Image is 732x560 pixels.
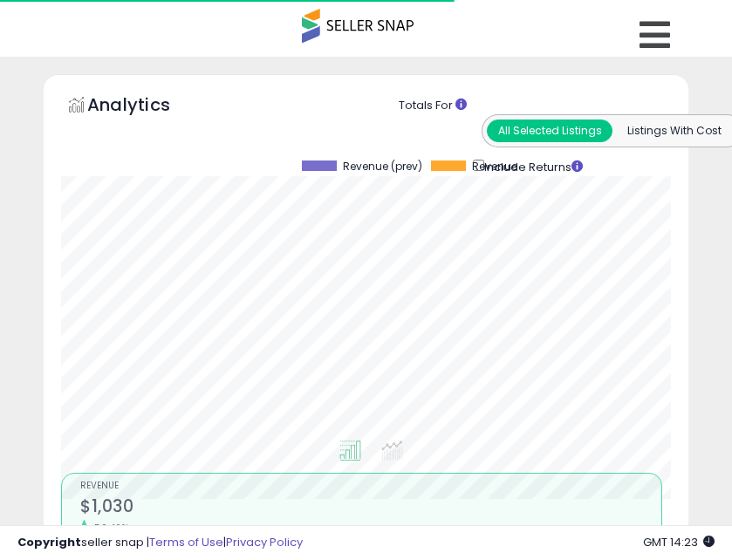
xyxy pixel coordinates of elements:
h2: $1,030 [80,496,661,520]
span: Revenue (prev) [343,160,422,173]
div: seller snap | | [17,535,303,551]
span: Revenue [472,160,517,173]
strong: Copyright [17,534,81,550]
span: 2025-08-11 14:23 GMT [643,534,715,550]
span: Revenue [80,481,661,491]
small: 50.46% [88,522,128,535]
h5: Analytics [87,92,204,121]
a: Terms of Use [149,534,223,550]
a: Privacy Policy [226,534,303,550]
